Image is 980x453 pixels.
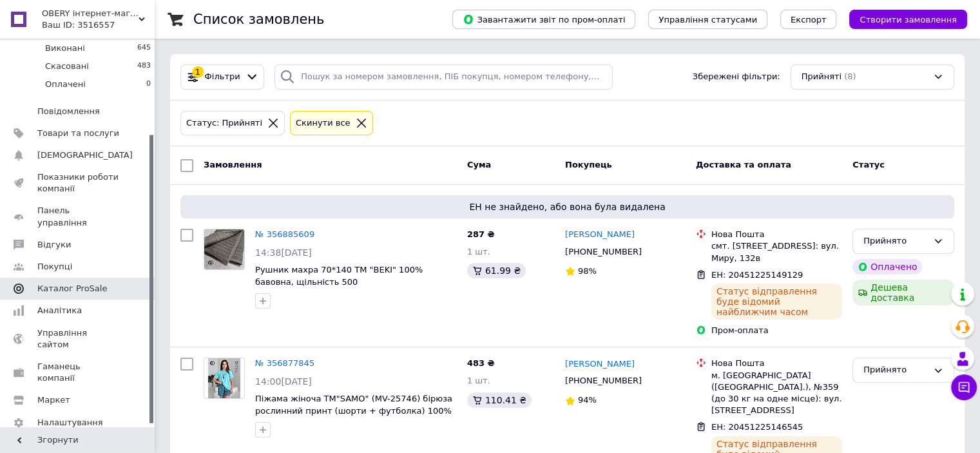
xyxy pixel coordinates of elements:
div: смт. [STREET_ADDRESS]: вул. Миру, 132в [711,240,842,264]
span: Панель управління [37,205,119,228]
div: м. [GEOGRAPHIC_DATA] ([GEOGRAPHIC_DATA].), №359 (до 30 кг на одне місце): вул. [STREET_ADDRESS] [711,370,842,417]
span: Прийняті [802,71,841,83]
div: Нова Пошта [711,229,842,240]
span: Управління статусами [658,15,757,24]
span: Маркет [37,394,70,406]
span: 1 шт. [467,247,490,256]
span: 287 ₴ [467,229,495,239]
span: Оплачені [45,79,86,90]
span: ЕН: 20451225149129 [711,270,803,280]
span: 483 ₴ [467,358,495,368]
div: 1 [192,66,204,78]
a: Створити замовлення [836,14,967,24]
span: Повідомлення [37,106,100,117]
img: Фото товару [204,229,244,269]
div: Ваш ID: 3516557 [42,19,155,31]
span: ЕН не знайдено, або вона була видалена [186,200,949,213]
a: № 356885609 [255,229,314,239]
button: Чат з покупцем [951,374,977,400]
a: [PERSON_NAME] [565,358,635,371]
span: Cума [467,160,491,169]
span: Показники роботи компанії [37,171,119,195]
span: Покупець [565,160,612,169]
button: Експорт [780,10,837,29]
span: Покупці [37,261,72,273]
h1: Список замовлень [193,12,324,27]
div: Нова Пошта [711,358,842,369]
span: ЕН: 20451225146545 [711,422,803,432]
span: 483 [137,61,151,72]
span: Товари та послуги [37,128,119,139]
div: [PHONE_NUMBER] [562,372,644,389]
span: 1 шт. [467,376,490,385]
span: 94% [578,395,597,405]
span: 14:38[DATE] [255,247,312,258]
a: Фото товару [204,358,245,399]
span: [DEMOGRAPHIC_DATA] [37,149,133,161]
span: Скасовані [45,61,89,72]
div: 110.41 ₴ [467,392,532,408]
span: Управління сайтом [37,327,119,351]
span: (8) [844,72,856,81]
button: Створити замовлення [849,10,967,29]
button: Завантажити звіт по пром-оплаті [452,10,635,29]
div: [PHONE_NUMBER] [562,244,644,260]
span: Аналітика [37,305,82,316]
div: Статус відправлення буде відомий найближчим часом [711,284,842,320]
span: Каталог ProSale [37,283,107,294]
span: Доставка та оплата [696,160,791,169]
span: Завантажити звіт по пром-оплаті [463,14,625,25]
span: 14:00[DATE] [255,376,312,387]
span: Фільтри [205,71,240,83]
a: Піжама жіноча ТМ"SAMO" (MV-25746) бірюза рослинний принт (шорти + футболка) 100% бавовна XL [255,394,452,427]
span: Експорт [791,15,827,24]
span: Відгуки [37,239,71,251]
a: Рушник махра 70*140 ТМ "BEKI" 100% бавовна, щільність 500 [255,265,423,287]
div: 61.99 ₴ [467,263,526,278]
span: 645 [137,43,151,54]
div: Статус: Прийняті [184,117,265,130]
button: Управління статусами [648,10,767,29]
a: № 356877845 [255,358,314,368]
input: Пошук за номером замовлення, ПІБ покупця, номером телефону, Email, номером накладної [274,64,613,90]
div: Дешева доставка [852,280,954,305]
span: 0 [146,79,151,90]
span: 98% [578,266,597,276]
span: Статус [852,160,885,169]
a: Фото товару [204,229,245,270]
div: Пром-оплата [711,325,842,336]
div: Cкинути все [293,117,353,130]
img: Фото товару [208,358,240,398]
span: OBERY інтернет-магазин якісного та зручного одягу [42,8,139,19]
span: Гаманець компанії [37,361,119,384]
div: Прийнято [863,363,928,377]
a: [PERSON_NAME] [565,229,635,241]
span: Виконані [45,43,85,54]
span: Збережені фільтри: [693,71,780,83]
div: Прийнято [863,235,928,248]
div: Оплачено [852,259,922,275]
span: Налаштування [37,417,103,429]
span: Створити замовлення [860,15,957,24]
span: Замовлення [204,160,262,169]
